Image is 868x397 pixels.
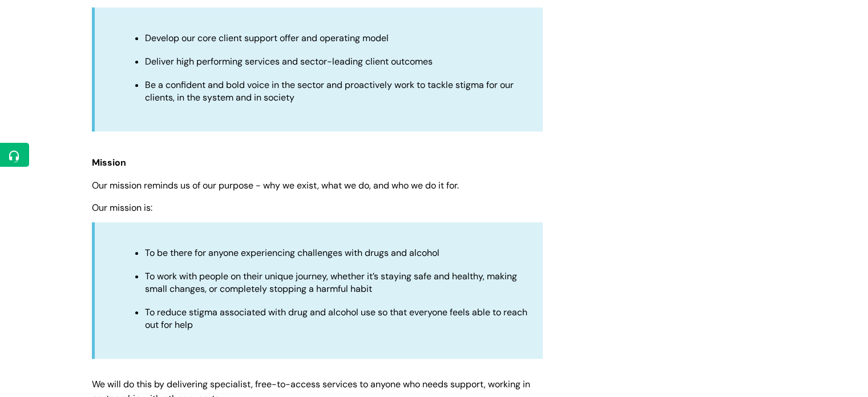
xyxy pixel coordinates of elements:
[145,247,439,259] span: To be there for anyone experiencing challenges with drugs and alcohol
[145,306,527,331] span: To reduce stigma associated with drug and alcohol use so that everyone feels able to reach out fo...
[145,55,433,67] span: Deliver high performing services and sector-leading client outcomes
[92,179,459,191] span: Our mission reminds us of our purpose - why we exist, what we do, and who we do it for.
[145,79,514,103] span: Be a confident and bold voice in the sector and proactively work to tackle stigma for our clients...
[145,270,517,295] span: To work with people on their unique journey, whether it’s staying safe and healthy, making small ...
[92,157,126,169] span: Mission
[145,32,389,44] span: Develop our core client support offer and operating model
[92,202,152,214] span: Our mission is:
